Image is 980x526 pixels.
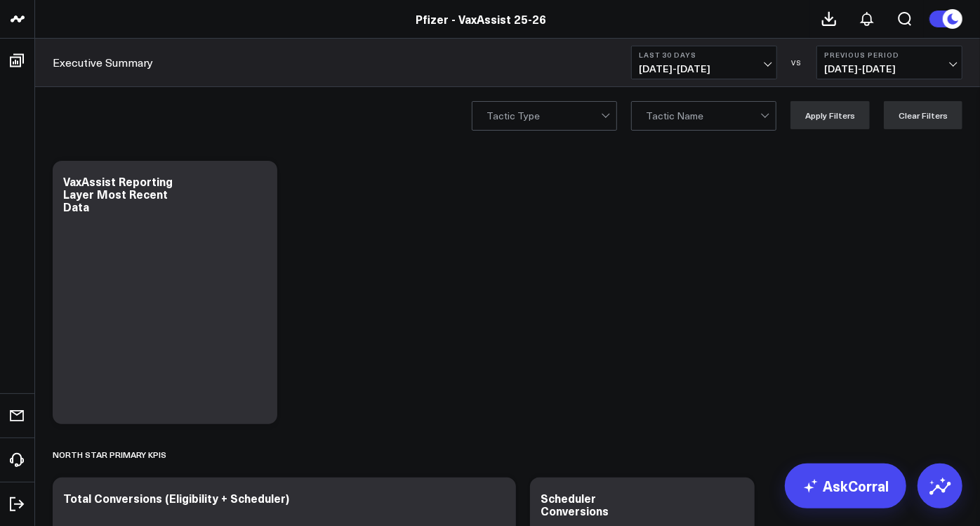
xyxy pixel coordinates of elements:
div: North Star Primary KPIs [53,438,166,471]
button: Last 30 Days[DATE]-[DATE] [631,46,777,79]
a: Executive Summary [53,55,153,70]
div: Scheduler Conversions [541,490,609,518]
span: [DATE] - [DATE] [824,63,955,74]
div: VaxAssist Reporting Layer Most Recent Data [63,173,173,214]
div: VS [784,58,809,67]
span: [DATE] - [DATE] [639,63,769,74]
button: Clear Filters [884,101,962,129]
button: Apply Filters [790,101,870,129]
div: Total Conversions (Eligibility + Scheduler) [63,490,289,506]
b: Previous Period [824,51,955,59]
a: AskCorral [785,463,906,508]
button: Previous Period[DATE]-[DATE] [816,46,962,79]
a: Pfizer - VaxAssist 25-26 [416,11,547,27]
b: Last 30 Days [639,51,769,59]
